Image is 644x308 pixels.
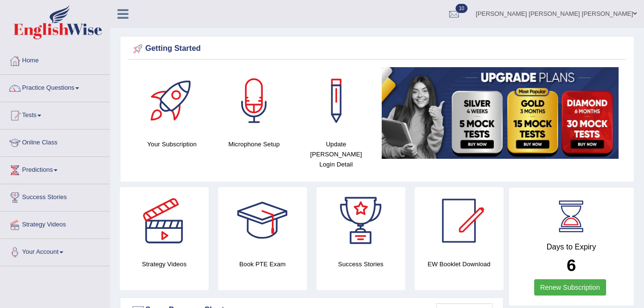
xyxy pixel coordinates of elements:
[415,259,503,269] h4: EW Booklet Download
[456,4,468,13] span: 10
[567,256,576,274] b: 6
[136,139,208,149] h4: Your Subscription
[0,75,110,99] a: Practice Questions
[0,102,110,126] a: Tests
[120,259,209,269] h4: Strategy Videos
[0,157,110,181] a: Predictions
[218,139,290,149] h4: Microphone Setup
[0,212,110,236] a: Strategy Videos
[0,239,110,263] a: Your Account
[0,130,110,154] a: Online Class
[0,47,110,71] a: Home
[218,259,307,269] h4: Book PTE Exam
[519,243,623,251] h4: Days to Expiry
[300,139,372,169] h4: Update [PERSON_NAME] Login Detail
[382,67,619,159] img: small5.jpg
[534,279,607,296] a: Renew Subscription
[316,259,405,269] h4: Success Stories
[131,42,623,56] div: Getting Started
[0,184,110,208] a: Success Stories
